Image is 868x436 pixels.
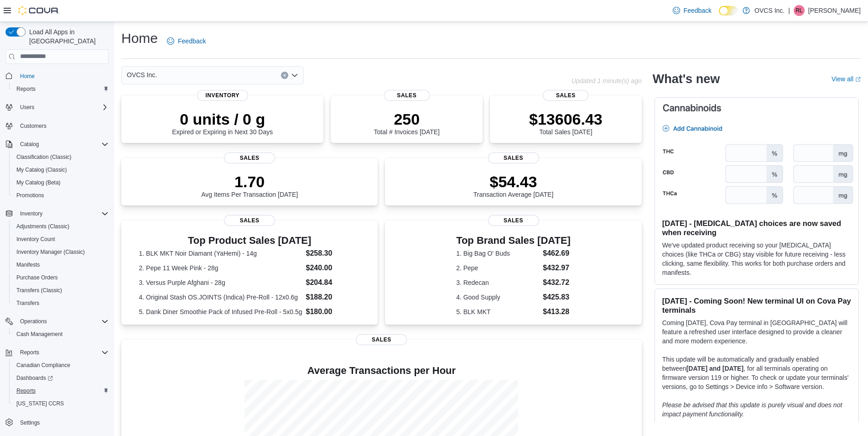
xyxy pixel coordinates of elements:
a: Promotions [13,190,48,201]
dt: 2. Pepe 11 Week Pink - 28g [139,263,302,273]
a: View allExternal link [832,75,861,83]
span: Cash Management [16,331,62,338]
span: Promotions [13,190,109,201]
a: Home [16,71,38,82]
span: Transfers [13,298,109,309]
span: Inventory Manager (Classic) [16,248,85,256]
dt: 3. Versus Purple Afghani - 28g [139,278,302,287]
span: My Catalog (Beta) [16,179,61,186]
span: Dashboards [13,373,109,383]
button: Inventory Count [9,233,112,246]
a: Purchase Orders [13,272,62,283]
p: $54.43 [473,173,554,191]
span: My Catalog (Classic) [16,166,67,173]
button: My Catalog (Beta) [9,176,112,189]
a: Manifests [13,259,43,270]
a: Dashboards [13,373,57,383]
dd: $432.97 [543,263,571,273]
span: Classification (Classic) [13,152,109,163]
button: Customers [2,119,112,132]
span: Inventory Count [13,234,109,245]
p: 0 units / 0 g [172,110,273,128]
a: Feedback [163,32,209,50]
a: Dashboards [9,372,112,384]
span: Reports [13,385,109,396]
h1: Home [121,29,158,47]
span: Users [20,104,34,111]
dt: 3. Redecan [456,278,539,287]
span: Inventory Manager (Classic) [13,247,109,257]
a: Reports [13,385,39,396]
div: Avg Items Per Transaction [DATE] [201,173,298,198]
p: | [788,5,790,16]
span: Purchase Orders [13,272,109,283]
a: Inventory Manager (Classic) [13,247,88,257]
dt: 5. BLK MKT [456,307,539,316]
p: OVCS Inc. [754,5,785,16]
p: This update will be automatically and gradually enabled between , for all terminals operating on ... [662,355,851,391]
a: Cash Management [13,329,66,340]
dt: 1. Big Bag O' Buds [456,249,539,258]
p: [PERSON_NAME] [808,5,861,16]
span: Cash Management [13,329,109,340]
span: Canadian Compliance [13,360,109,371]
div: Transaction Average [DATE] [473,173,554,198]
strong: [DATE] and [DATE] [686,365,743,372]
span: Sales [356,334,407,345]
span: Manifests [13,259,109,270]
p: $13606.43 [529,110,603,128]
button: Reports [9,83,112,95]
a: Settings [16,417,43,428]
button: Reports [9,384,112,397]
button: Inventory Manager (Classic) [9,246,112,258]
svg: External link [855,77,861,82]
p: 1.70 [201,173,298,191]
span: Adjustments (Classic) [13,221,109,232]
button: Reports [16,347,43,358]
span: Sales [543,90,589,101]
span: Catalog [20,141,39,148]
span: OVCS Inc. [127,69,157,80]
a: Canadian Compliance [13,360,74,371]
button: Home [2,69,112,83]
h3: [DATE] - [MEDICAL_DATA] choices are now saved when receiving [662,219,851,237]
a: Transfers [13,298,43,309]
button: Catalog [16,139,42,150]
span: Adjustments (Classic) [16,223,69,230]
span: Purchase Orders [16,274,58,281]
button: Open list of options [291,72,298,79]
a: Adjustments (Classic) [13,221,73,232]
p: Coming [DATE], Cova Pay terminal in [GEOGRAPHIC_DATA] will feature a refreshed user interface des... [662,318,851,346]
span: Customers [16,120,109,131]
span: Sales [224,215,275,226]
a: My Catalog (Beta) [13,177,64,188]
p: Updated 1 minute(s) ago [572,77,642,84]
dd: $432.72 [543,277,571,288]
span: Feedback [178,37,206,46]
button: Catalog [2,138,112,151]
button: Inventory [16,208,46,219]
span: Operations [20,318,47,325]
dd: $204.84 [306,277,360,288]
dd: $425.83 [543,292,571,303]
button: Inventory [2,207,112,220]
button: Users [2,101,112,114]
input: Dark Mode [719,6,738,16]
span: Inventory [16,208,109,219]
span: Sales [384,90,430,101]
dd: $413.28 [543,306,571,317]
span: Transfers (Classic) [16,287,62,294]
p: We've updated product receiving so your [MEDICAL_DATA] choices (like THCa or CBG) stay visible fo... [662,241,851,277]
span: My Catalog (Classic) [13,164,109,175]
span: Catalog [16,139,109,150]
dt: 1. BLK MKT Noir Diamant (YaHemi) - 14g [139,249,302,258]
span: Feedback [684,6,712,15]
dt: 4. Original Stash OS.JOINTS (Indica) Pre-Roll - 12x0.6g [139,293,302,302]
span: Classification (Classic) [16,153,72,161]
a: Inventory Count [13,234,59,245]
span: Reports [16,85,36,93]
img: Cova [18,6,59,15]
a: My Catalog (Classic) [13,164,71,175]
span: RL [795,5,802,16]
div: Total # Invoices [DATE] [374,110,440,136]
